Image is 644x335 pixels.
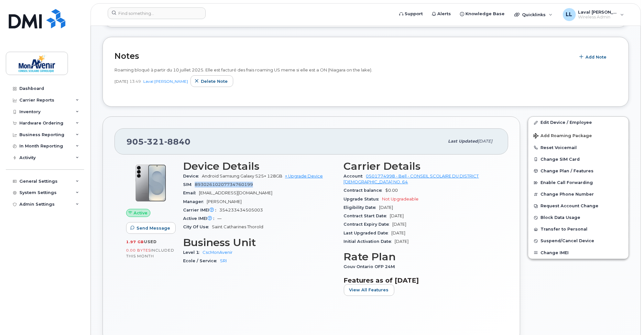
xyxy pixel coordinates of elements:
span: $0.00 [386,188,398,193]
a: + Upgrade Device [285,174,323,178]
button: Block Data Usage [528,212,628,223]
button: Request Account Change [528,200,628,212]
a: SRI [220,258,227,263]
a: Alerts [427,7,455,20]
span: View All Features [349,287,389,293]
span: Upgrade Status [344,197,382,201]
span: 321 [144,137,164,146]
span: Support [405,11,423,17]
span: Delete note [201,78,228,84]
div: Laval Lai Yoon Hin [558,8,628,21]
span: [PERSON_NAME] [207,199,242,204]
span: Email [183,190,199,195]
h3: Device Details [183,160,336,172]
a: Support [395,7,427,20]
button: Add Roaming Package [528,129,628,142]
span: [DATE] [395,239,409,244]
span: Roaming bloqué à partir du 10 juillet 2025. Elle est facturé des frais roaming US meme si elle es... [115,67,372,72]
span: City Of Use [183,224,212,229]
span: Manager [183,199,207,204]
span: Quicklinks [522,12,546,17]
a: 0501774998 - Bell - CONSEIL SCOLAIRE DU DISTRICT [DEMOGRAPHIC_DATA] NO. 64 [344,174,479,184]
button: Change SIM Card [528,154,628,165]
span: 8840 [164,137,191,146]
span: 354233434505003 [219,208,263,212]
button: View All Features [344,284,394,296]
span: Contract Start Date [344,213,390,218]
a: Laval [PERSON_NAME] [143,79,188,84]
span: [EMAIL_ADDRESS][DOMAIN_NAME] [199,190,272,195]
span: [DATE] [393,222,407,227]
span: [DATE] [478,139,492,144]
span: 905 [126,137,191,146]
h3: Business Unit [183,237,336,248]
span: 0.00 Bytes [126,248,151,253]
button: Enable Call Forwarding [528,177,628,189]
span: Active IMEI [183,216,217,221]
span: Saint Catharines Thorold [212,224,263,229]
span: Laval [PERSON_NAME] [578,9,617,15]
span: [DATE] [392,231,406,235]
span: Level 1 [183,250,202,255]
span: [DATE] [390,213,404,218]
span: Add Roaming Package [533,133,592,139]
span: Eligibility Date [344,205,379,210]
span: [DATE] [115,79,128,84]
span: Last Upgraded Date [344,231,392,235]
span: Ecole / Service [183,258,220,263]
button: Transfer to Personal [528,223,628,235]
span: Initial Activation Date [344,239,395,244]
button: Reset Voicemail [528,142,628,154]
span: Send Message [136,225,170,231]
h3: Features as of [DATE] [344,276,497,284]
span: 13:49 [129,79,141,84]
a: Knowledge Base [455,7,509,20]
span: [DATE] [379,205,393,210]
span: 89302610207734760199 [195,182,253,187]
div: Quicklinks [510,8,557,21]
span: LL [566,11,573,18]
span: 1.97 GB [126,240,144,244]
span: Alerts [437,11,451,17]
input: Find something... [108,7,206,19]
span: — [217,216,222,221]
span: Not Upgradeable [382,197,419,201]
span: Device [183,174,202,178]
span: Change Plan / Features [540,168,594,173]
span: Suspend/Cancel Device [540,239,594,243]
span: Carrier IMEI [183,208,219,212]
span: Active [134,210,147,216]
span: Wireless Admin [578,15,617,20]
span: Contract Expiry Date [344,222,393,227]
button: Suspend/Cancel Device [528,235,628,247]
span: Knowledge Base [465,11,505,17]
button: Add Note [575,51,612,63]
button: Change IMEI [528,247,628,259]
button: Change Phone Number [528,189,628,200]
h3: Rate Plan [344,251,497,263]
span: Last updated [448,139,478,144]
span: included this month [126,248,174,258]
h3: Carrier Details [344,160,497,172]
a: Edit Device / Employee [528,117,628,128]
a: CscMonAvenir [202,250,233,255]
span: Enable Call Forwarding [540,180,593,185]
span: Android Samsung Galaxy S25+ 128GB [202,174,282,178]
span: Add Note [585,54,606,60]
span: used [144,239,157,244]
span: Gouv Ontario OFP 24M [344,264,398,269]
img: s25plus.png [131,164,170,202]
span: Account [344,174,366,178]
button: Delete note [191,75,233,87]
span: SIM [183,182,195,187]
button: Change Plan / Features [528,165,628,177]
button: Send Message [126,222,176,234]
h2: Notes [115,51,572,61]
span: Contract balance [344,188,386,193]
